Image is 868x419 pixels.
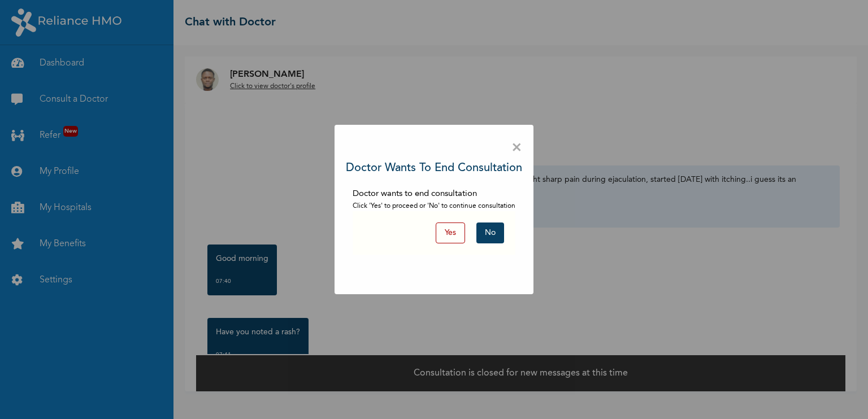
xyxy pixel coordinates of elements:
[511,136,522,160] span: ×
[346,160,522,177] h3: Doctor wants to end consultation
[353,201,515,211] p: Click 'Yes' to proceed or 'No' to continue consultation
[353,188,515,201] p: Doctor wants to end consultation
[476,222,504,243] button: No
[436,222,465,243] button: Yes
